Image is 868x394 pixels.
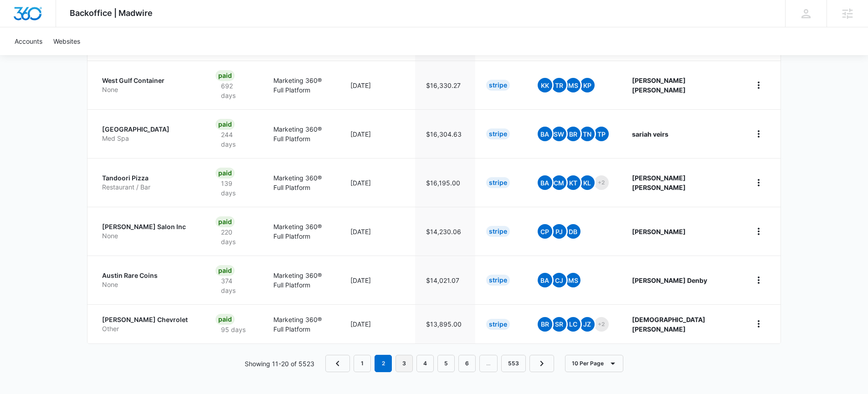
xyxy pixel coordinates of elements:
[273,271,329,290] p: Marketing 360® Full Platform
[102,85,194,94] p: None
[216,216,235,227] div: Paid
[102,315,194,324] p: [PERSON_NAME] Chevrolet
[48,27,86,55] a: Websites
[552,317,566,332] span: SR
[415,256,475,304] td: $14,021.07
[325,355,350,372] a: Previous Page
[102,174,194,191] a: Tandoori PizzaRestaurant / Bar
[273,315,329,334] p: Marketing 360® Full Platform
[216,265,235,276] div: Paid
[751,78,766,92] button: home
[216,70,235,81] div: Paid
[594,317,609,332] span: +2
[339,158,415,207] td: [DATE]
[102,183,194,192] p: Restaurant / Bar
[552,127,566,141] span: SW
[580,127,595,141] span: TN
[273,173,329,192] p: Marketing 360® Full Platform
[102,280,194,289] p: None
[339,109,415,158] td: [DATE]
[216,119,235,130] div: Paid
[102,271,194,280] p: Austin Rare Coins
[102,315,194,333] a: [PERSON_NAME] ChevroletOther
[632,174,686,191] strong: [PERSON_NAME] [PERSON_NAME]
[216,227,252,246] p: 220 days
[566,175,580,190] span: KT
[395,355,413,372] a: Page 3
[102,231,194,240] p: None
[415,158,475,207] td: $16,195.00
[751,224,766,239] button: home
[102,125,194,134] p: [GEOGRAPHIC_DATA]
[416,355,434,372] a: Page 4
[415,304,475,343] td: $13,895.00
[594,127,609,141] span: TP
[552,224,566,239] span: PJ
[538,78,552,92] span: KK
[501,355,526,372] a: Page 553
[594,175,609,190] span: +2
[552,175,566,190] span: CM
[9,27,48,55] a: Accounts
[751,127,766,141] button: home
[102,174,194,183] p: Tandoori Pizza
[538,175,552,190] span: BA
[216,168,235,179] div: Paid
[437,355,455,372] a: Page 5
[538,273,552,287] span: BA
[273,222,329,241] p: Marketing 360® Full Platform
[632,77,686,94] strong: [PERSON_NAME] [PERSON_NAME]
[566,127,580,141] span: BR
[486,319,510,330] div: Stripe
[102,324,194,333] p: Other
[339,256,415,304] td: [DATE]
[415,109,475,158] td: $16,304.63
[552,78,566,92] span: TR
[216,314,235,325] div: Paid
[415,207,475,256] td: $14,230.06
[566,224,580,239] span: DB
[216,81,252,100] p: 692 days
[216,130,252,149] p: 244 days
[751,273,766,287] button: home
[273,124,329,143] p: Marketing 360® Full Platform
[538,127,552,141] span: BA
[70,8,153,18] span: Backoffice | Madwire
[102,76,194,94] a: West Gulf ContainerNone
[751,175,766,190] button: home
[102,134,194,143] p: Med Spa
[751,317,766,331] button: home
[339,61,415,109] td: [DATE]
[339,304,415,343] td: [DATE]
[245,359,314,368] p: Showing 11-20 of 5523
[580,78,595,92] span: KP
[580,175,595,190] span: KL
[538,317,552,332] span: BR
[486,177,510,188] div: Stripe
[580,317,595,332] span: JZ
[552,273,566,287] span: CJ
[486,275,510,286] div: Stripe
[273,76,329,95] p: Marketing 360® Full Platform
[632,316,705,333] strong: [DEMOGRAPHIC_DATA] [PERSON_NAME]
[538,224,552,239] span: CP
[632,276,707,284] strong: [PERSON_NAME] Denby
[216,276,252,295] p: 374 days
[458,355,476,372] a: Page 6
[486,128,510,139] div: Stripe
[102,271,194,289] a: Austin Rare CoinsNone
[486,226,510,237] div: Stripe
[632,228,686,235] strong: [PERSON_NAME]
[566,317,580,332] span: LC
[216,325,251,334] p: 95 days
[102,76,194,85] p: West Gulf Container
[415,61,475,109] td: $16,330.27
[102,222,194,240] a: [PERSON_NAME] Salon IncNone
[486,80,510,91] div: Stripe
[566,78,580,92] span: MS
[529,355,554,372] a: Next Page
[325,355,554,372] nav: Pagination
[216,179,252,198] p: 139 days
[565,355,623,372] button: 10 Per Page
[375,355,392,372] em: 2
